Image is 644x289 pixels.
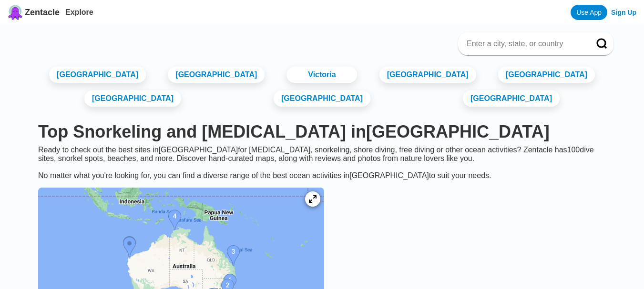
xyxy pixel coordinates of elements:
[49,67,146,83] a: [GEOGRAPHIC_DATA]
[379,67,476,83] a: [GEOGRAPHIC_DATA]
[286,67,357,83] a: Victoria
[498,67,595,83] a: [GEOGRAPHIC_DATA]
[463,90,560,107] a: [GEOGRAPHIC_DATA]
[571,5,607,20] a: Use App
[611,9,636,16] a: Sign Up
[168,67,265,83] a: [GEOGRAPHIC_DATA]
[38,122,606,142] h1: Top Snorkeling and [MEDICAL_DATA] in [GEOGRAPHIC_DATA]
[8,5,60,20] a: Zentacle logoZentacle
[84,90,181,107] a: [GEOGRAPHIC_DATA]
[25,8,60,18] span: Zentacle
[31,146,613,180] div: Ready to check out the best sites in [GEOGRAPHIC_DATA] for [MEDICAL_DATA], snorkeling, shore divi...
[8,5,23,20] img: Zentacle logo
[274,90,370,107] a: [GEOGRAPHIC_DATA]
[466,39,583,49] input: Enter a city, state, or country
[65,8,93,16] a: Explore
